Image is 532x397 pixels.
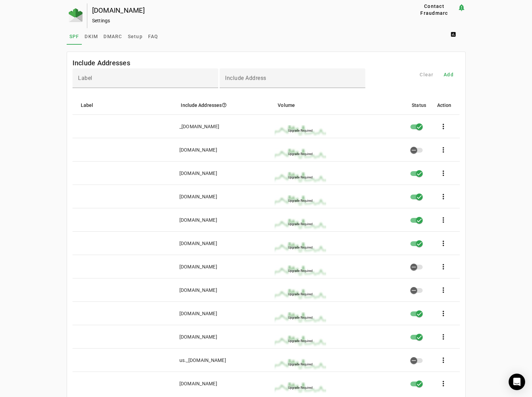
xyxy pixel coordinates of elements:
div: [DOMAIN_NAME] [179,217,217,223]
img: upgrade_sparkline.jpg [275,359,326,370]
div: [DOMAIN_NAME] [179,240,217,247]
span: Contact Fraudmarc [414,3,455,16]
img: upgrade_sparkline.jpg [275,289,326,300]
mat-header-cell: Include Addresses [175,96,272,115]
div: _[DOMAIN_NAME] [179,123,220,130]
span: Setup [128,34,143,39]
mat-header-cell: Action [432,96,460,115]
span: SPF [69,34,79,39]
img: upgrade_sparkline.jpg [275,335,326,346]
img: Fraudmarc Logo [69,8,82,22]
div: [DOMAIN_NAME] [179,310,217,317]
mat-header-cell: Label [73,96,176,115]
div: Open Intercom Messenger [509,374,525,390]
span: DMARC [103,34,122,39]
mat-header-cell: Status [406,96,432,115]
div: [DOMAIN_NAME] [179,146,217,153]
img: upgrade_sparkline.jpg [275,382,326,393]
div: Settings [92,17,389,24]
mat-label: Label [78,75,92,81]
div: [DOMAIN_NAME] [179,380,217,387]
span: DKIM [85,34,98,39]
a: DKIM [82,28,101,45]
div: [DOMAIN_NAME] [179,287,217,294]
button: Add [438,68,460,81]
i: help_outline [222,102,227,108]
mat-label: Include Address [225,75,266,81]
img: upgrade_sparkline.jpg [275,195,326,206]
a: SPF [67,28,82,45]
mat-header-cell: Volume [272,96,406,115]
mat-icon: notification_important [457,3,466,12]
div: [DOMAIN_NAME] [92,7,389,14]
div: [DOMAIN_NAME] [179,333,217,340]
span: FAQ [148,34,158,39]
img: upgrade_sparkline.jpg [275,312,326,323]
div: [DOMAIN_NAME] [179,263,217,270]
div: [DOMAIN_NAME] [179,193,217,200]
img: upgrade_sparkline.jpg [275,265,326,276]
div: [DOMAIN_NAME] [179,170,217,177]
mat-card-title: Include Addresses [73,57,130,68]
button: Contact Fraudmarc [411,3,457,16]
img: upgrade_sparkline.jpg [275,242,326,253]
a: Setup [125,28,145,45]
img: upgrade_sparkline.jpg [275,148,326,159]
img: upgrade_sparkline.jpg [275,172,326,183]
div: us._[DOMAIN_NAME] [179,357,226,364]
img: upgrade_sparkline.jpg [275,219,326,230]
a: DMARC [101,28,125,45]
span: Add [444,71,454,78]
img: upgrade_sparkline.jpg [275,125,326,136]
a: FAQ [145,28,161,45]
